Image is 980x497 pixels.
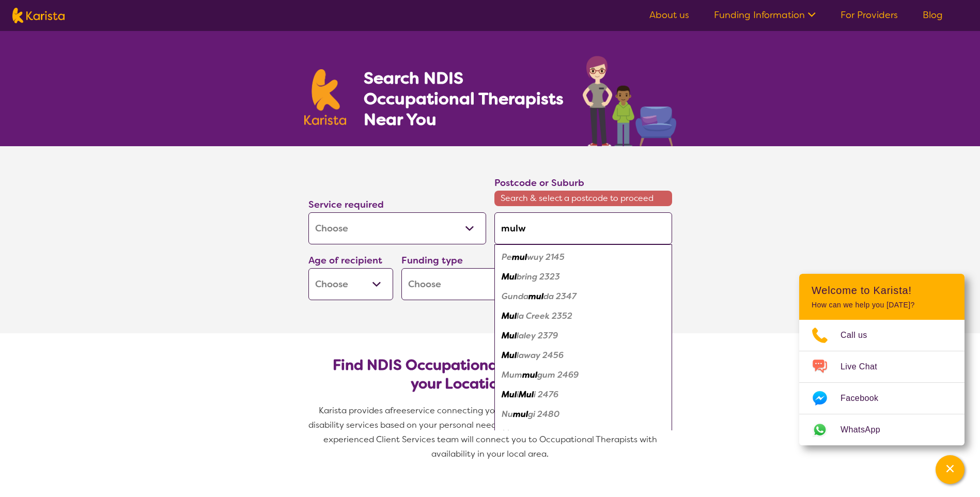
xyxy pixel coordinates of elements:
[494,212,672,244] input: Type
[812,301,952,309] p: How can we help you [DATE]?
[308,198,384,211] label: Service required
[500,385,667,405] div: Muli Muli 2476
[512,252,527,262] em: mul
[500,287,667,306] div: Gundamulda 2347
[317,356,664,393] h2: Find NDIS Occupational Therapists based on your Location & Needs
[537,369,579,380] em: gum 2469
[841,9,898,21] a: For Providers
[319,405,390,416] span: Karista provides a
[500,247,667,267] div: Pemulwuy 2145
[500,326,667,346] div: Mullaley 2379
[936,455,965,484] button: Channel Menu
[390,405,407,416] span: free
[502,271,517,282] em: Mul
[714,9,816,21] a: Funding Information
[500,424,667,444] div: Mullumbimby 2482
[517,271,560,282] em: bring 2323
[799,274,965,445] div: Channel Menu
[528,409,559,420] em: gi 2480
[841,328,880,343] span: Call us
[502,369,522,380] em: Mum
[364,68,565,130] h1: Search NDIS Occupational Therapists Near You
[308,254,382,267] label: Age of recipient
[543,291,577,302] em: da 2347
[517,350,564,361] em: laway 2456
[799,320,965,445] ul: Choose channel
[500,267,667,287] div: Mulbring 2323
[308,405,674,459] span: service connecting you with Occupational Therapists and other disability services based on your p...
[502,291,528,302] em: Gunda
[517,389,519,400] em: i
[841,359,890,375] span: Live Chat
[513,409,528,420] em: mul
[519,389,534,400] em: Mul
[500,405,667,424] div: Numulgi 2480
[649,9,689,21] a: About us
[502,252,512,262] em: Pe
[500,365,667,385] div: Mummulgum 2469
[502,330,517,341] em: Mul
[500,346,667,365] div: Mullaway 2456
[841,422,893,438] span: WhatsApp
[502,350,517,361] em: Mul
[500,306,667,326] div: Mulla Creek 2352
[812,284,952,297] h2: Welcome to Karista!
[923,9,943,21] a: Blog
[502,409,513,420] em: Nu
[583,56,676,146] img: occupational-therapy
[517,330,558,341] em: laley 2379
[534,389,558,400] em: i 2476
[12,8,65,23] img: Karista logo
[517,310,572,321] em: la Creek 2352
[304,69,347,125] img: Karista logo
[494,177,584,189] label: Postcode or Suburb
[522,369,537,380] em: mul
[517,428,580,439] em: lumbimby 2482
[841,391,891,406] span: Facebook
[502,428,517,439] em: Mul
[502,389,517,400] em: Mul
[502,310,517,321] em: Mul
[527,252,565,262] em: wuy 2145
[528,291,543,302] em: mul
[799,414,965,445] a: Web link opens in a new tab.
[494,191,672,206] span: Search & select a postcode to proceed
[401,254,463,267] label: Funding type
